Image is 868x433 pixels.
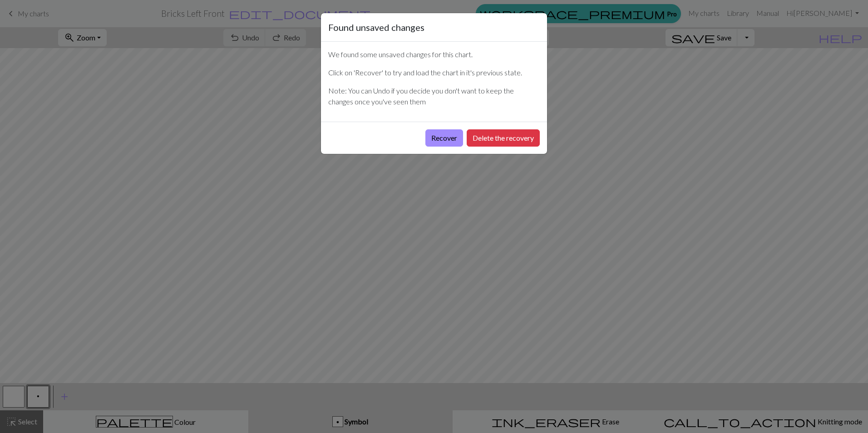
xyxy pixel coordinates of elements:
[425,129,463,147] button: Recover
[328,85,540,107] p: Note: You can Undo if you decide you don't want to keep the changes once you've seen them
[467,129,540,147] button: Delete the recovery
[328,20,424,34] h5: Found unsaved changes
[328,67,540,78] p: Click on 'Recover' to try and load the chart in it's previous state.
[328,49,540,60] p: We found some unsaved changes for this chart.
